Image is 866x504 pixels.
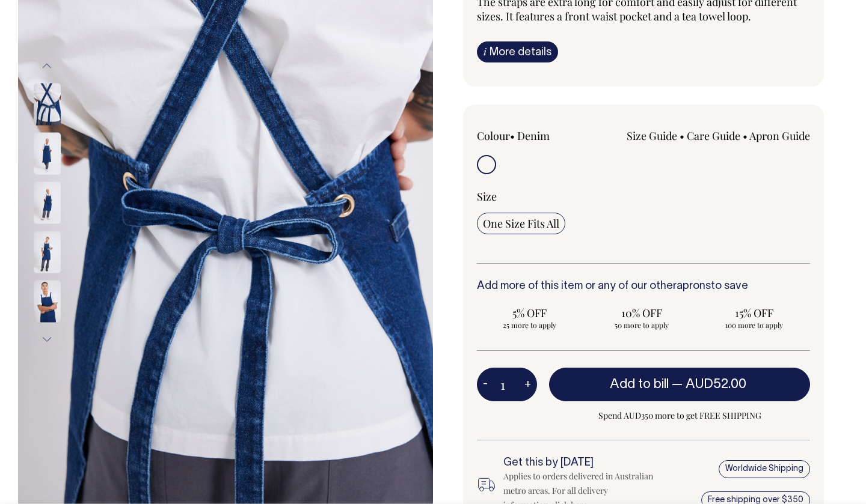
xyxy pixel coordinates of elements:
[483,216,559,231] span: One Size Fits All
[477,372,494,396] button: -
[477,129,610,143] div: Colour
[34,83,61,126] img: denim
[549,408,810,423] span: Spend AUD350 more to get FREE SHIPPING
[477,213,565,234] input: One Size Fits All
[483,306,576,320] span: 5% OFF
[677,281,711,291] a: aprons
[34,281,61,323] img: denim
[510,129,515,143] span: •
[477,41,558,62] a: iMore details
[38,326,56,353] button: Next
[477,189,810,204] div: Size
[680,129,684,143] span: •
[686,378,746,390] span: AUD52.00
[749,129,810,143] a: Apron Guide
[589,302,695,333] input: 10% OFF 50 more to apply
[595,306,689,320] span: 10% OFF
[687,129,740,143] a: Care Guide
[517,129,550,143] label: Denim
[595,320,689,330] span: 50 more to apply
[610,378,669,390] span: Add to bill
[518,372,537,396] button: +
[672,378,749,390] span: —
[503,457,659,469] h6: Get this by [DATE]
[707,320,800,330] span: 100 more to apply
[38,53,56,80] button: Previous
[483,320,576,330] span: 25 more to apply
[34,231,61,273] img: denim
[34,182,61,224] img: denim
[707,306,800,320] span: 15% OFF
[627,129,677,143] a: Size Guide
[477,281,810,293] h6: Add more of this item or any of our other to save
[477,302,582,333] input: 5% OFF 25 more to apply
[701,302,806,333] input: 15% OFF 100 more to apply
[484,45,487,58] span: i
[34,133,61,175] img: denim
[549,368,810,401] button: Add to bill —AUD52.00
[743,129,748,143] span: •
